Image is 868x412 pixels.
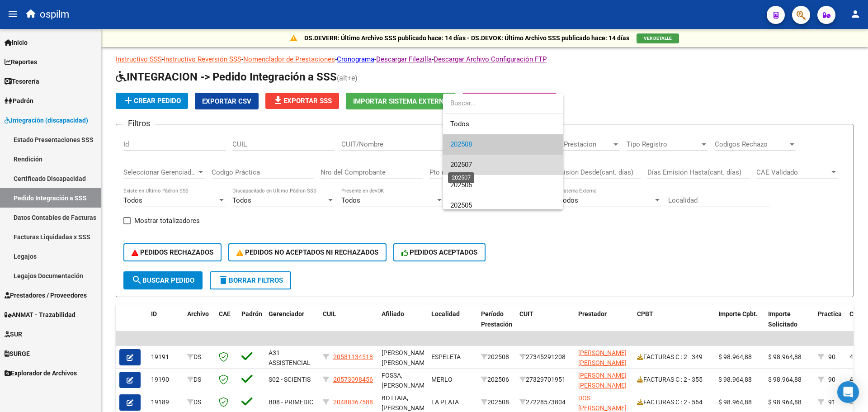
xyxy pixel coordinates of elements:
span: 202505 [450,201,472,209]
span: Todos [450,114,556,134]
span: 202506 [450,181,472,189]
div: Open Intercom Messenger [837,381,859,403]
span: 202507 [450,161,472,169]
input: dropdown search [443,93,563,114]
span: 202508 [450,140,472,148]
